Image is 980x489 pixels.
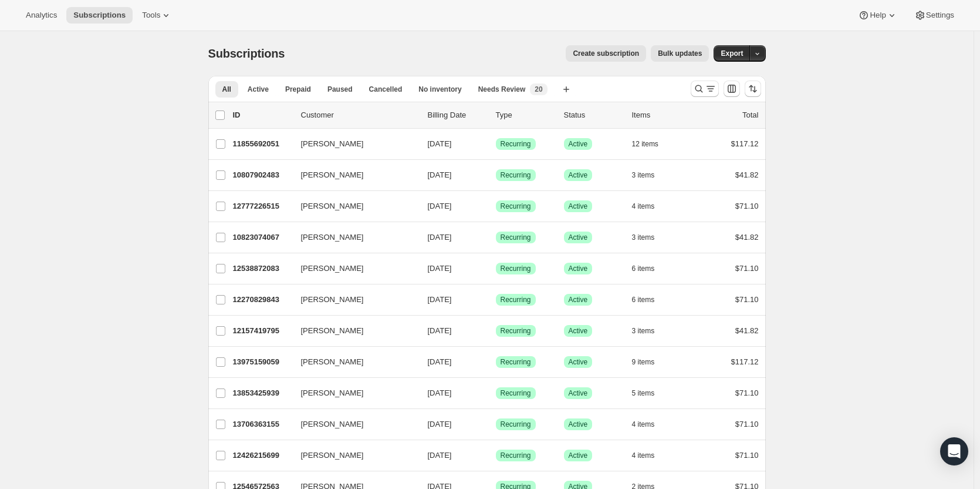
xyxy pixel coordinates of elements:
[233,260,759,277] div: 12538872083[PERSON_NAME][DATE]SuccessRecurringSuccessActive6 items$71.10
[632,357,655,367] span: 9 items
[632,292,668,308] button: 6 items
[569,233,588,242] span: Active
[233,232,292,243] p: 10823074067
[428,233,452,242] span: [DATE]
[301,263,364,274] span: [PERSON_NAME]
[632,388,655,398] span: 5 items
[632,229,668,246] button: 3 items
[632,139,658,149] span: 12 items
[501,264,531,273] span: Recurring
[301,200,364,212] span: [PERSON_NAME]
[569,139,588,149] span: Active
[294,166,411,185] button: [PERSON_NAME]
[501,233,531,242] span: Recurring
[735,170,759,179] span: $41.82
[632,109,691,121] div: Items
[222,85,231,94] span: All
[301,356,364,368] span: [PERSON_NAME]
[724,81,740,97] button: Customize table column order and visibility
[294,135,411,153] button: [PERSON_NAME]
[691,81,719,97] button: Search and filter results
[721,49,743,58] span: Export
[428,357,452,366] span: [DATE]
[142,11,160,20] span: Tools
[73,11,126,20] span: Subscriptions
[632,447,668,464] button: 4 items
[501,451,531,460] span: Recurring
[870,11,886,20] span: Help
[745,81,761,97] button: Sort the results
[632,326,655,336] span: 3 items
[233,385,759,401] div: 13853425939[PERSON_NAME][DATE]SuccessRecurringSuccessActive5 items$71.10
[233,447,759,464] div: 12426215699[PERSON_NAME][DATE]SuccessRecurringSuccessActive4 items$71.10
[26,11,57,20] span: Analytics
[501,295,531,304] span: Recurring
[731,139,759,148] span: $117.12
[428,202,452,210] span: [DATE]
[651,45,709,62] button: Bulk updates
[428,326,452,335] span: [DATE]
[294,228,411,247] button: [PERSON_NAME]
[632,385,668,401] button: 5 items
[632,170,655,180] span: 3 items
[566,45,646,62] button: Create subscription
[428,388,452,397] span: [DATE]
[428,170,452,179] span: [DATE]
[658,49,702,58] span: Bulk updates
[735,326,759,335] span: $41.82
[501,170,531,180] span: Recurring
[632,323,668,339] button: 3 items
[496,109,555,121] div: Type
[301,294,364,306] span: [PERSON_NAME]
[233,416,759,433] div: 13706363155[PERSON_NAME][DATE]SuccessRecurringSuccessActive4 items$71.10
[569,420,588,429] span: Active
[569,295,588,304] span: Active
[742,109,758,121] p: Total
[632,416,668,433] button: 4 items
[233,292,759,308] div: 12270829843[PERSON_NAME][DATE]SuccessRecurringSuccessActive6 items$71.10
[569,357,588,367] span: Active
[233,198,759,215] div: 12777226515[PERSON_NAME][DATE]SuccessRecurringSuccessActive4 items$71.10
[731,357,759,366] span: $117.12
[501,326,531,336] span: Recurring
[301,418,364,430] span: [PERSON_NAME]
[478,85,526,94] span: Needs Review
[501,388,531,398] span: Recurring
[851,7,904,24] button: Help
[233,136,759,152] div: 11855692051[PERSON_NAME][DATE]SuccessRecurringSuccessActive12 items$117.12
[632,202,655,211] span: 4 items
[573,49,639,58] span: Create subscription
[632,260,668,277] button: 6 items
[301,325,364,337] span: [PERSON_NAME]
[632,233,655,242] span: 3 items
[632,167,668,183] button: 3 items
[233,200,292,212] p: 12777226515
[233,450,292,461] p: 12426215699
[233,109,759,121] div: IDCustomerBilling DateTypeStatusItemsTotal
[233,167,759,183] div: 10807902483[PERSON_NAME][DATE]SuccessRecurringSuccessActive3 items$41.82
[248,85,269,94] span: Active
[564,109,623,121] p: Status
[569,264,588,273] span: Active
[233,356,292,368] p: 13975159059
[428,264,452,273] span: [DATE]
[285,85,311,94] span: Prepaid
[501,139,531,149] span: Recurring
[301,138,364,150] span: [PERSON_NAME]
[294,290,411,309] button: [PERSON_NAME]
[940,437,968,465] div: Open Intercom Messenger
[632,295,655,304] span: 6 items
[66,7,133,24] button: Subscriptions
[294,384,411,403] button: [PERSON_NAME]
[632,264,655,273] span: 6 items
[501,202,531,211] span: Recurring
[301,232,364,243] span: [PERSON_NAME]
[632,198,668,215] button: 4 items
[535,85,542,94] span: 20
[19,7,64,24] button: Analytics
[569,388,588,398] span: Active
[233,138,292,150] p: 11855692051
[735,295,759,304] span: $71.10
[926,11,954,20] span: Settings
[428,139,452,148] span: [DATE]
